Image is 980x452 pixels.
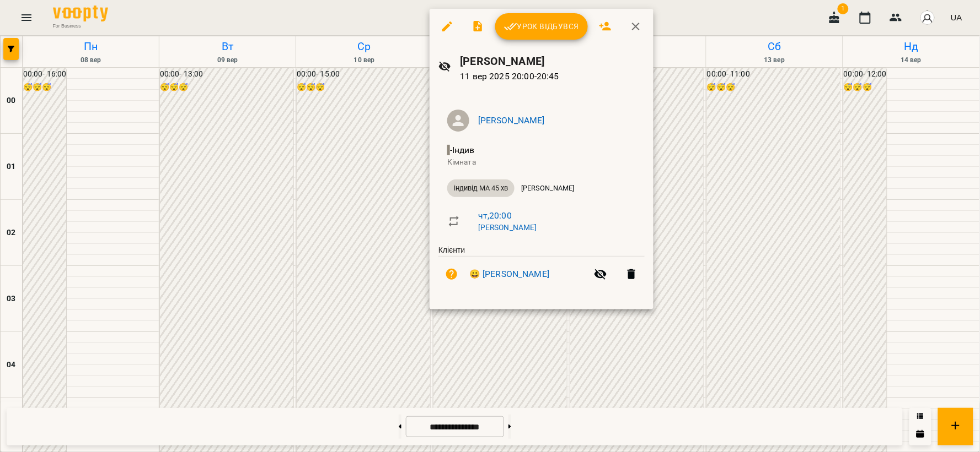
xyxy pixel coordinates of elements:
[478,115,545,126] a: [PERSON_NAME]
[447,183,515,193] span: індивід МА 45 хв
[469,268,549,281] a: 😀 [PERSON_NAME]
[504,20,579,33] span: Урок відбувся
[478,223,537,232] a: [PERSON_NAME]
[478,210,512,221] a: чт , 20:00
[447,145,477,155] span: - Індив
[460,70,645,83] p: 11 вер 2025 20:00 - 20:45
[438,245,645,296] ul: Клієнти
[447,157,636,168] p: Кімната
[495,13,588,40] button: Урок відбувся
[460,53,645,70] h6: [PERSON_NAME]
[438,261,465,287] button: Візит ще не сплачено. Додати оплату?
[515,183,581,193] span: [PERSON_NAME]
[515,179,581,197] div: [PERSON_NAME]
